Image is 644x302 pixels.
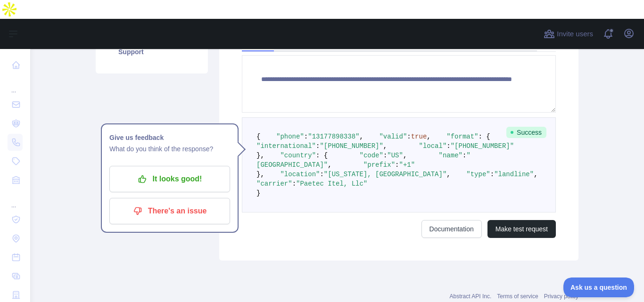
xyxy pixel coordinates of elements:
[419,142,446,150] span: "local"
[563,278,635,297] iframe: Toggle Customer Support
[256,171,264,178] span: },
[109,132,230,143] h1: Give us feedback
[446,171,450,178] span: ,
[280,152,316,159] span: "country"
[446,142,450,150] span: :
[534,171,537,178] span: ,
[316,142,320,150] span: :
[109,143,230,155] p: What do you think of the response?
[439,152,462,159] span: "name"
[387,152,403,159] span: "US"
[383,152,387,159] span: :
[446,133,478,140] span: "format"
[421,220,482,238] a: Documentation
[497,293,538,300] a: Terms of service
[542,26,595,41] button: Invite users
[379,133,407,140] span: "valid"
[109,198,230,224] button: There's an issue
[296,180,367,188] span: "Paetec Itel, Llc"
[557,29,593,40] span: Invite users
[304,133,308,140] span: :
[395,161,399,169] span: :
[256,189,260,197] span: }
[363,161,395,169] span: "prefix"
[479,133,490,140] span: : {
[8,75,23,94] div: ...
[280,171,320,178] span: "location"
[116,171,223,187] p: It looks good!
[316,152,328,159] span: : {
[8,190,23,209] div: ...
[407,133,411,140] span: :
[256,152,264,159] span: },
[466,171,490,178] span: "type"
[308,133,359,140] span: "13177898338"
[506,127,546,138] span: Success
[490,171,494,178] span: :
[276,133,304,140] span: "phone"
[320,142,383,150] span: "[PHONE_NUMBER]"
[451,142,514,150] span: "[PHONE_NUMBER]"
[403,152,407,159] span: ,
[256,180,292,188] span: "carrier"
[256,133,260,140] span: {
[320,171,323,178] span: :
[107,41,197,62] a: Support
[256,142,316,150] span: "international"
[324,171,446,178] span: "[US_STATE], [GEOGRAPHIC_DATA]"
[292,180,296,188] span: :
[462,152,466,159] span: :
[116,203,223,219] p: There's an issue
[411,133,427,140] span: true
[450,293,492,300] a: Abstract API Inc.
[109,166,230,192] button: It looks good!
[544,293,578,300] a: Privacy policy
[328,161,331,169] span: ,
[399,161,415,169] span: "+1"
[359,152,383,159] span: "code"
[359,133,363,140] span: ,
[494,171,534,178] span: "landline"
[383,142,387,150] span: ,
[487,220,556,238] button: Make test request
[427,133,430,140] span: ,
